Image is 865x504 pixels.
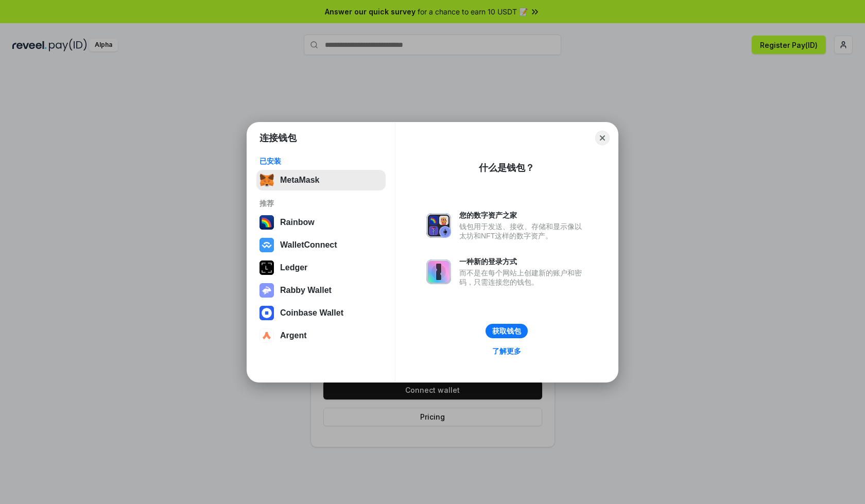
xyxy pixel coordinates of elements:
[259,283,274,298] img: svg+xml,%3Csvg%20xmlns%3D%22http%3A%2F%2Fwww.w3.org%2F2000%2Fsvg%22%20fill%3D%22none%22%20viewBox...
[459,222,587,240] div: 钱包用于发送、接收、存储和显示像以太坊和NFT这样的数字资产。
[459,211,587,220] div: 您的数字资产之家
[256,235,386,255] button: WalletConnect
[280,240,337,250] div: WalletConnect
[280,308,343,318] div: Coinbase Wallet
[259,199,383,208] div: 推荐
[486,344,527,358] a: 了解更多
[259,306,274,320] img: svg+xml,%3Csvg%20width%3D%2228%22%20height%3D%2228%22%20viewBox%3D%220%200%2028%2028%22%20fill%3D...
[459,257,587,266] div: 一种新的登录方式
[256,257,386,278] button: Ledger
[256,280,386,301] button: Rabby Wallet
[492,326,521,336] div: 获取钱包
[280,263,307,272] div: Ledger
[259,157,383,166] div: 已安装
[256,325,386,346] button: Argent
[256,170,386,190] button: MetaMask
[595,131,610,145] button: Close
[256,303,386,323] button: Coinbase Wallet
[492,346,521,356] div: 了解更多
[259,238,274,252] img: svg+xml,%3Csvg%20width%3D%2228%22%20height%3D%2228%22%20viewBox%3D%220%200%2028%2028%22%20fill%3D...
[459,268,587,287] div: 而不是在每个网站上创建新的账户和密码，只需连接您的钱包。
[259,260,274,275] img: svg+xml,%3Csvg%20xmlns%3D%22http%3A%2F%2Fwww.w3.org%2F2000%2Fsvg%22%20width%3D%2228%22%20height%3...
[280,218,315,227] div: Rainbow
[259,173,274,187] img: svg+xml,%3Csvg%20fill%3D%22none%22%20height%3D%2233%22%20viewBox%3D%220%200%2035%2033%22%20width%...
[259,215,274,230] img: svg+xml,%3Csvg%20width%3D%22120%22%20height%3D%22120%22%20viewBox%3D%220%200%20120%20120%22%20fil...
[479,162,534,174] div: 什么是钱包？
[486,324,528,338] button: 获取钱包
[280,286,332,295] div: Rabby Wallet
[256,212,386,233] button: Rainbow
[426,259,451,284] img: svg+xml,%3Csvg%20xmlns%3D%22http%3A%2F%2Fwww.w3.org%2F2000%2Fsvg%22%20fill%3D%22none%22%20viewBox...
[280,331,307,340] div: Argent
[259,132,297,144] h1: 连接钱包
[426,213,451,238] img: svg+xml,%3Csvg%20xmlns%3D%22http%3A%2F%2Fwww.w3.org%2F2000%2Fsvg%22%20fill%3D%22none%22%20viewBox...
[280,176,319,185] div: MetaMask
[259,328,274,343] img: svg+xml,%3Csvg%20width%3D%2228%22%20height%3D%2228%22%20viewBox%3D%220%200%2028%2028%22%20fill%3D...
